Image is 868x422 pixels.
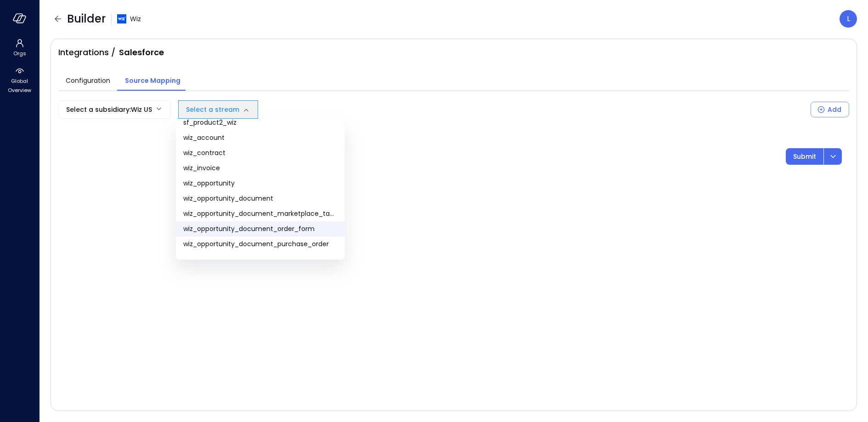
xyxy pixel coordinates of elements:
[183,179,338,188] span: wiz_opportunity
[183,133,338,143] span: wiz_account
[183,118,338,127] span: sf_product2_wiz
[183,224,338,234] span: wiz_opportunity_document_order_form
[183,163,338,173] span: wiz_invoice
[183,254,338,264] span: wiz_opportunity_document_service_agreement
[183,148,338,158] span: wiz_contract
[183,194,338,203] span: wiz_opportunity_document
[183,239,338,249] span: wiz_opportunity_document_purchase_order
[183,209,338,219] span: wiz_opportunity_document_marketplace_tackle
